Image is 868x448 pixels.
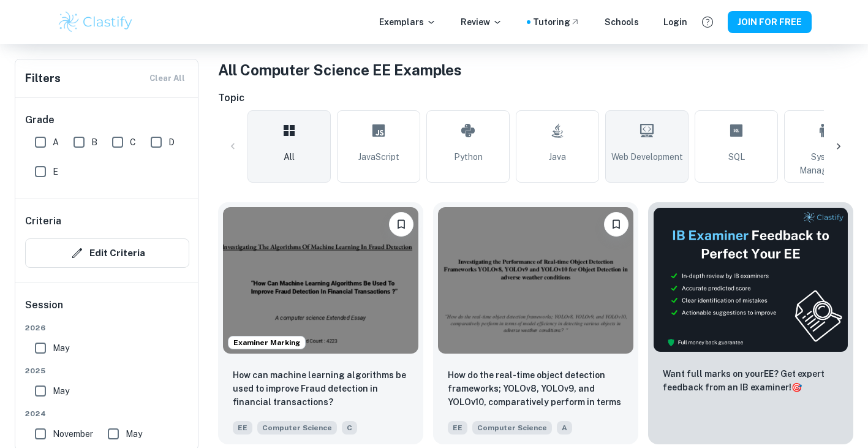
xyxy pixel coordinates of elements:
[611,150,683,164] span: Web Development
[389,212,413,237] button: Please log in to bookmark exemplars
[25,322,189,333] span: 2026
[257,421,337,435] span: Computer Science
[438,207,633,354] img: Computer Science EE example thumbnail: How do the real-time object detection fr
[91,135,97,149] span: B
[53,384,69,398] span: May
[284,150,295,164] span: All
[126,427,142,441] span: May
[697,12,718,32] button: Help and Feedback
[53,341,69,355] span: May
[53,427,93,441] span: November
[25,238,189,268] button: Edit Criteria
[25,365,189,376] span: 2025
[533,15,580,29] a: Tutoring
[223,207,418,354] img: Computer Science EE example thumbnail: How can machine learning algorithms be u
[653,207,848,352] img: Thumbnail
[728,150,745,164] span: SQL
[605,15,639,29] a: Schools
[728,11,812,33] button: JOIN FOR FREE
[342,421,357,435] span: C
[604,212,628,237] button: Please log in to bookmark exemplars
[549,150,566,164] span: Java
[379,15,436,29] p: Exemplars
[461,15,502,29] p: Review
[25,298,189,322] h6: Session
[448,421,467,435] span: EE
[790,150,862,177] span: System Management
[57,10,135,34] img: Clastify logo
[53,165,58,178] span: E
[454,150,483,164] span: Python
[358,150,399,164] span: JavaScript
[663,367,839,394] p: Want full marks on your EE ? Get expert feedback from an IB examiner!
[25,214,61,229] h6: Criteria
[218,202,423,444] a: Examiner MarkingPlease log in to bookmark exemplarsHow can machine learning algorithms be used to...
[557,421,572,435] span: A
[168,135,175,149] span: D
[233,421,252,435] span: EE
[433,202,638,444] a: Please log in to bookmark exemplarsHow do the real-time object detection frameworks; YOLOv8, YOLO...
[233,368,409,409] p: How can machine learning algorithms be used to improve Fraud detection in financial transactions?
[663,15,687,29] a: Login
[448,368,624,410] p: How do the real-time object detection frameworks; YOLOv8, YOLOv9, and YOLOv10, comparatively perf...
[648,202,853,444] a: ThumbnailWant full marks on yourEE? Get expert feedback from an IB examiner!
[218,91,853,105] h6: Topic
[218,59,853,81] h1: All Computer Science EE Examples
[472,421,552,435] span: Computer Science
[25,408,189,419] span: 2024
[791,382,802,392] span: 🎯
[53,135,59,149] span: A
[25,113,189,127] h6: Grade
[130,135,136,149] span: C
[228,337,305,348] span: Examiner Marking
[25,70,61,87] h6: Filters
